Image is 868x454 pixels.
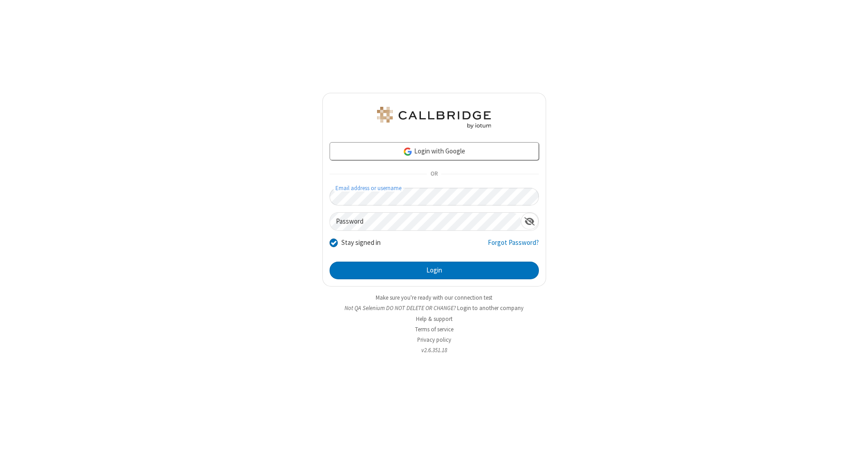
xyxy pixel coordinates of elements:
span: OR [427,168,441,181]
a: Login with Google [330,142,539,160]
a: Privacy policy [417,336,451,344]
iframe: Chat [845,430,861,448]
a: Help & support [416,315,453,323]
li: Not QA Selenium DO NOT DELETE OR CHANGE? [322,304,546,312]
li: v2.6.351.18 [322,346,546,354]
label: Stay signed in [341,238,381,248]
input: Email address or username [330,188,539,205]
img: QA Selenium DO NOT DELETE OR CHANGE [375,107,493,129]
img: google-icon.png [403,147,413,157]
button: Login [330,262,539,280]
a: Make sure you're ready with our connection test [376,294,492,301]
input: Password [330,213,521,230]
div: Show password [521,213,538,229]
a: Terms of service [415,325,453,333]
button: Login to another company [457,304,524,312]
a: Forgot Password? [488,238,539,255]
